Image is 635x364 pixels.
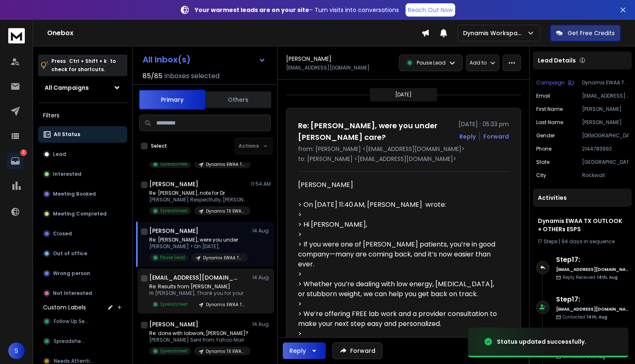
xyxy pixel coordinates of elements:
div: Activities [533,189,632,207]
p: Email [536,93,550,99]
p: Re: [PERSON_NAME], note for Dr. [149,190,248,196]
p: Out of office [53,250,87,257]
p: Campaign [536,79,565,86]
h6: [EMAIL_ADDRESS][DOMAIN_NAME] [556,306,628,312]
h1: [PERSON_NAME] [149,180,198,188]
p: Contacted [563,314,607,320]
p: [PERSON_NAME] Sent from Yahoo Mail [149,337,248,343]
button: Lead [38,146,127,163]
p: Meeting Completed [53,211,107,217]
p: 14 Aug [252,321,271,328]
button: Forward [332,342,382,359]
button: Others [205,91,271,109]
p: Spreadsheet [160,301,188,307]
label: Select [151,143,167,149]
h1: All Inbox(s) [143,55,191,64]
p: Re: [PERSON_NAME], were you under [149,237,248,243]
span: Ctrl + Shift + k [68,56,108,66]
button: Primary [139,90,205,110]
div: Reply [289,347,306,355]
p: Dynamis EWAA TX OUTLOOK + OTHERs ESPS [206,161,246,168]
p: Last Name [536,119,563,126]
span: 14th, Aug [587,314,607,320]
p: Hi [PERSON_NAME], Thank you for your [149,290,248,297]
p: Phone [536,146,551,152]
p: Interested [53,171,81,177]
h3: Filters [38,110,127,121]
p: Wrong person [53,270,90,277]
button: Follow Up Sent [38,313,127,330]
p: [DEMOGRAPHIC_DATA] [582,132,628,139]
p: Lead [53,151,66,158]
button: S [8,342,25,359]
p: [PERSON_NAME] [582,119,628,126]
button: Campaign [536,79,574,86]
h6: Step 17 : [556,255,628,265]
p: 14 Aug [252,227,271,234]
button: Interested [38,166,127,182]
p: [EMAIL_ADDRESS][DOMAIN_NAME] [582,93,628,99]
p: to: [PERSON_NAME] <[EMAIL_ADDRESS][DOMAIN_NAME]> [298,155,509,163]
div: | [538,238,627,245]
button: Reply [283,342,326,359]
p: Add to [470,60,487,66]
p: Meeting Booked [53,191,96,197]
p: 2144783992 [582,146,628,152]
p: All Status [54,131,80,138]
h3: Custom Labels [43,303,86,311]
p: [PERSON_NAME] [582,106,628,113]
button: All Inbox(s) [136,51,272,68]
p: Rockwall [582,172,628,179]
h1: [PERSON_NAME] [149,227,198,235]
span: 14th, Aug [597,274,618,280]
h1: [EMAIL_ADDRESS][DOMAIN_NAME] [149,273,240,282]
p: [DATE] : 05:33 pm [458,120,509,128]
h6: [EMAIL_ADDRESS][DOMAIN_NAME] [556,266,628,273]
p: Spreadsheet [160,208,188,214]
span: 85 / 85 [143,71,162,81]
button: All Campaigns [38,79,127,96]
p: Dynamis EWAA TX OUTLOOK + OTHERs ESPS [582,79,628,86]
p: Spreadsheet [160,348,188,354]
h6: Step 17 : [556,295,628,304]
p: Dynamis TX EWAA Google Only - Newly Warmed [206,208,246,214]
button: Closed [38,225,127,242]
p: Dynamis EWAA TX OUTLOOK + OTHERs ESPS [206,302,246,308]
h3: Inboxes selected [164,71,220,81]
p: [GEOGRAPHIC_DATA] [582,159,628,165]
strong: Your warmest leads are on your site [195,6,309,14]
h1: Re: [PERSON_NAME], were you under [PERSON_NAME] care? [298,120,454,143]
span: 17 Steps [538,238,558,245]
p: Reach Out Now [408,6,453,14]
p: Gender [536,132,555,139]
p: [PERSON_NAME] > On [DATE], [149,243,248,250]
p: Re: done with labwork, [PERSON_NAME]? [149,330,248,337]
p: [EMAIL_ADDRESS][DOMAIN_NAME] [286,65,370,71]
span: 94 days in sequence [561,238,615,245]
p: – Turn visits into conversations [195,6,399,14]
button: Wrong person [38,265,127,282]
p: 14 Aug [252,274,271,281]
div: Forward [483,132,509,141]
h1: Onebox [47,28,421,38]
p: Dynamis Workspace [463,29,527,37]
p: Lead Details [538,56,576,65]
p: Pause Lead [417,60,446,66]
div: Status updated successfully. [497,338,586,346]
button: Meeting Booked [38,186,127,202]
p: from: [PERSON_NAME] <[EMAIL_ADDRESS][DOMAIN_NAME]> [298,145,509,153]
h1: [PERSON_NAME] [286,55,332,63]
span: Spreadsheet [54,338,87,345]
p: Reply Received [563,274,618,280]
p: State [536,159,549,165]
p: Not Interested [53,290,92,297]
p: Spreadsheet [160,161,188,167]
button: Reply [459,132,476,141]
p: Re: Results from [PERSON_NAME] [149,283,248,290]
p: 11:54 AM [251,181,271,187]
h1: All Campaigns [45,84,89,92]
p: Dynamis TX EWAA Google Only - Newly Warmed [206,348,246,354]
